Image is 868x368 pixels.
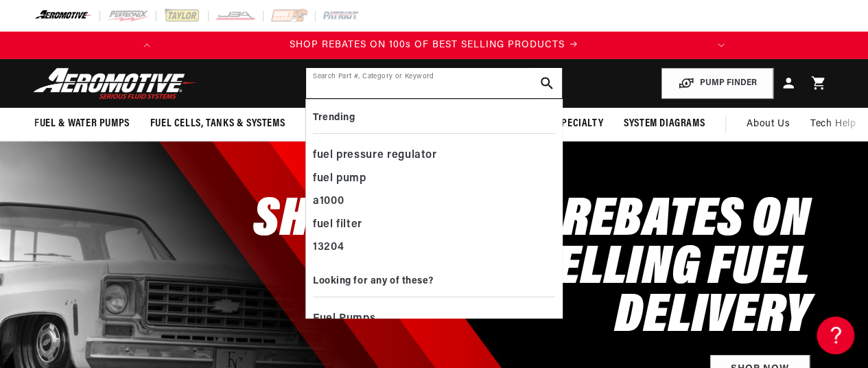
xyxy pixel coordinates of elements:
span: Fuel Cells, Tanks & Systems [150,117,285,131]
summary: Fuel Regulators [295,108,396,140]
a: SHOP REBATES ON 100s OF BEST SELLING PRODUCTS [161,38,707,53]
div: fuel filter [313,214,555,237]
input: Search by Part Number, Category or Keyword [306,68,562,98]
b: Trending [313,113,355,123]
div: 1 of 2 [161,38,707,53]
button: Translation missing: en.sections.announcements.previous_announcement [133,32,161,59]
span: Tech Help [810,117,856,132]
button: search button [532,68,562,98]
div: Announcement [161,38,707,53]
span: Fuel & Water Pumps [34,117,130,131]
span: System Diagrams [624,117,705,131]
div: fuel pressure regulator [313,144,555,168]
summary: Tech Help [800,108,866,141]
div: 13204 [313,236,555,260]
summary: Fuel & Water Pumps [24,108,140,140]
h2: SHOP SUMMER REBATES ON BEST SELLING FUEL DELIVERY [223,197,810,341]
summary: System Diagrams [613,108,715,140]
span: Fuel Pumps [313,310,375,329]
div: fuel pump [313,168,555,191]
button: Translation missing: en.sections.announcements.next_announcement [707,32,735,59]
summary: Fuel Cells, Tanks & Systems [140,108,295,140]
a: About Us [736,108,800,141]
div: a1000 [313,190,555,214]
b: Looking for any of these? [313,276,434,286]
img: Aeromotive [30,67,201,100]
span: About Us [747,119,790,129]
button: PUMP FINDER [661,68,773,99]
span: SHOP REBATES ON 100s OF BEST SELLING PRODUCTS [290,40,565,50]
